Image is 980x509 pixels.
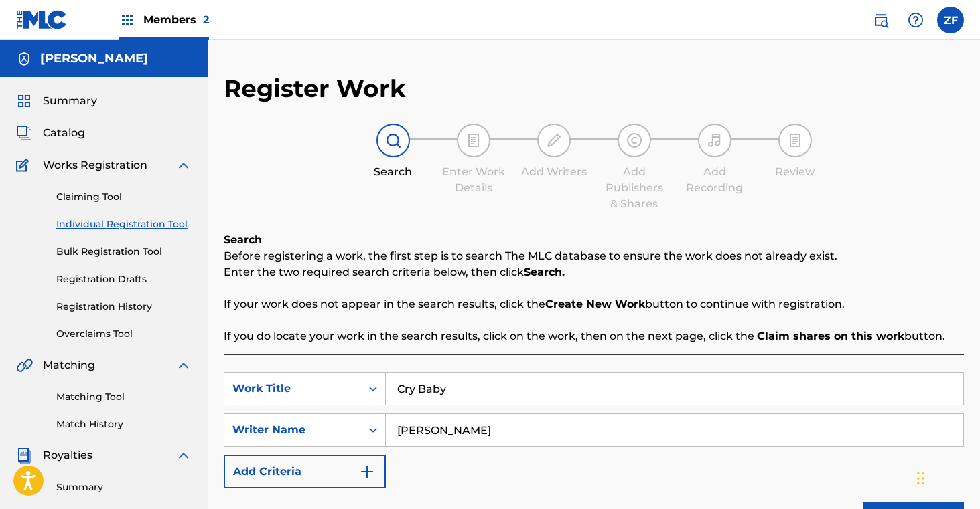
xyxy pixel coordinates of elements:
span: Catalog [43,125,85,141]
img: Matching [16,357,33,373]
span: Royalties [43,447,92,464]
div: Add Recording [681,164,748,196]
img: 9d2ae6d4665cec9f34b9.svg [359,464,375,480]
div: Search [360,164,427,180]
a: Matching Tool [56,390,192,404]
a: SummarySummary [16,93,97,109]
img: expand [176,357,192,373]
img: step indicator icon for Add Writers [546,132,562,148]
a: Bulk Registration Tool [56,245,192,259]
a: Overclaims Tool [56,327,192,341]
p: If your work does not appear in the search results, click the button to continue with registration. [224,296,964,312]
p: Enter the two required search criteria below, then click [224,264,964,280]
span: Summary [43,93,97,109]
a: Match History [56,417,192,431]
img: Works Registration [16,157,33,173]
a: Registration Drafts [56,272,192,286]
a: CatalogCatalog [16,125,85,141]
a: Individual Registration Tool [56,217,192,231]
strong: Claim shares on this work [757,330,904,342]
strong: Create New Work [545,298,645,310]
img: help [908,12,924,28]
b: Search [224,233,262,246]
img: step indicator icon for Search [385,132,401,148]
img: step indicator icon for Enter Work Details [466,132,482,148]
div: Add Publishers & Shares [601,164,668,212]
img: search [873,12,889,28]
div: Writer Name [232,422,353,438]
div: Help [902,7,929,33]
p: Before registering a work, the first step is to search The MLC database to ensure the work does n... [224,248,964,264]
span: Members [143,12,209,27]
span: 2 [203,13,209,26]
p: If you do locate your work in the search results, click on the work, then on the next page, click... [224,328,964,344]
iframe: Resource Center [942,320,980,428]
img: step indicator icon for Review [787,132,803,148]
img: Top Rightsholders [119,12,135,28]
img: Catalog [16,125,32,141]
img: expand [176,157,192,173]
div: User Menu [937,7,964,33]
iframe: Chat Widget [913,445,980,509]
img: Summary [16,93,32,109]
a: Claiming Tool [56,190,192,204]
h5: Zoe Jean Fowler [40,51,148,66]
div: Enter Work Details [440,164,507,196]
a: Summary [56,480,192,494]
div: Review [762,164,829,180]
img: step indicator icon for Add Publishers & Shares [626,132,642,148]
img: Royalties [16,447,32,464]
button: Add Criteria [224,455,386,488]
img: expand [176,447,192,464]
img: MLC Logo [16,10,68,29]
div: Work Title [232,381,353,397]
span: Matching [43,357,95,373]
a: Public Search [867,7,894,33]
img: step indicator icon for Add Recording [707,132,723,148]
a: Registration History [56,300,192,314]
div: Add Writers [520,164,587,180]
strong: Search. [524,266,565,278]
img: Accounts [16,51,32,67]
h2: Register Work [224,74,406,104]
div: Drag [917,458,925,498]
span: Works Registration [43,157,147,173]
